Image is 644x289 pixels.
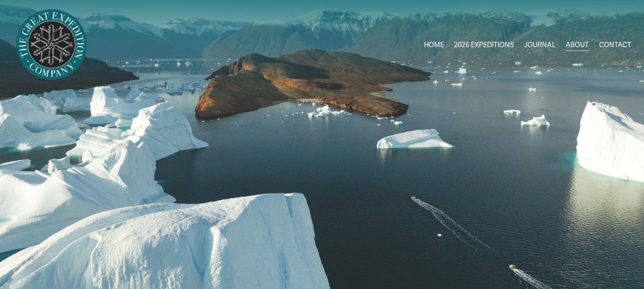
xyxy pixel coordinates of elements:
[566,38,589,52] a: ABOUT
[454,38,514,52] a: folder dropdown
[13,6,90,83] img: Arctic Expeditions
[424,38,444,52] a: HOME
[454,39,514,51] span: 2026 EXPEDITIONS
[524,38,556,52] a: JOURNAL
[599,38,631,52] a: CONTACT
